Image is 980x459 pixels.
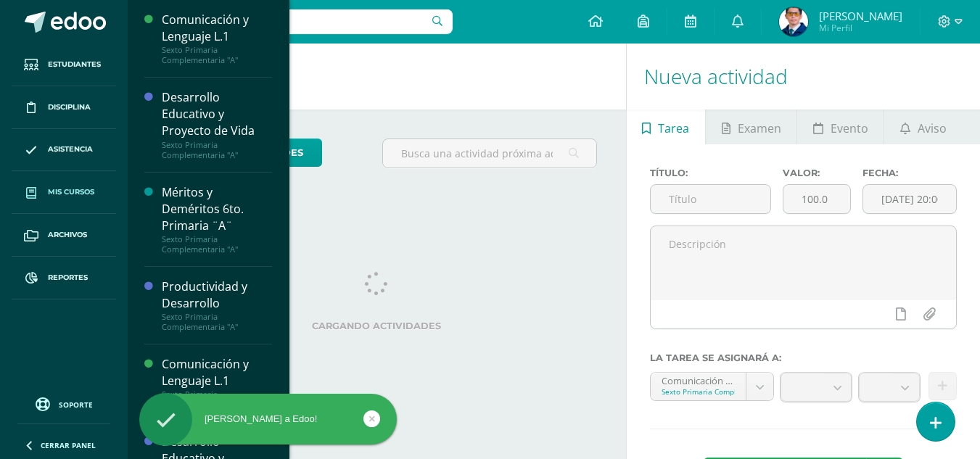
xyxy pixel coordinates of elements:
a: Evento [797,109,884,144]
div: Sexto Primaria Complementaria "A" [162,140,272,160]
a: Reportes [12,257,116,299]
span: Archivos [48,229,87,241]
span: Reportes [48,272,88,284]
input: Puntos máximos [783,185,850,213]
a: Archivos [12,214,116,257]
div: Comunicación y Lenguaje L.1 'A' [662,373,736,386]
div: [PERSON_NAME] a Edoo! [139,413,397,426]
a: Comunicación y Lenguaje L.1Sexto Primaria Complementaria "A" [162,12,272,65]
div: Desarrollo Educativo y Proyecto de Vida [162,89,272,139]
a: Soporte [17,394,110,413]
label: Cargando actividades [157,321,597,331]
a: Asistencia [12,129,116,172]
span: Estudiantes [48,59,101,70]
div: Productividad y Desarrollo [162,278,272,312]
span: Evento [831,111,868,146]
div: Méritos y Deméritos 6to. Primaria ¨A¨ [162,184,272,234]
a: Comunicación y Lenguaje L.1Sexto Primaria Complementaria "B" [162,356,272,410]
span: Asistencia [48,144,93,155]
span: Mis cursos [48,186,94,198]
a: Tarea [627,109,705,144]
span: Soporte [59,400,93,410]
img: f8528e83a30c07a06aa6af360d30ac42.png [779,7,808,36]
a: Mis cursos [12,171,116,214]
label: Título: [650,168,771,178]
a: Comunicación y Lenguaje L.1 'A'Sexto Primaria Complementaria [651,373,774,400]
span: Cerrar panel [41,440,96,450]
div: Sexto Primaria Complementaria "A" [162,45,272,65]
a: Productividad y DesarrolloSexto Primaria Complementaria "A" [162,278,272,332]
div: Comunicación y Lenguaje L.1 [162,356,272,389]
div: Sexto Primaria Complementaria "B" [162,389,272,410]
label: Fecha: [862,168,957,178]
div: Sexto Primaria Complementaria "A" [162,312,272,332]
a: Méritos y Deméritos 6to. Primaria ¨A¨Sexto Primaria Complementaria "A" [162,184,272,255]
a: Examen [706,109,796,144]
a: Aviso [884,109,962,144]
div: Sexto Primaria Complementaria "A" [162,234,272,255]
span: Tarea [658,111,689,146]
span: Disciplina [48,102,91,113]
a: Estudiantes [12,44,116,86]
a: Desarrollo Educativo y Proyecto de VidaSexto Primaria Complementaria "A" [162,89,272,160]
input: Fecha de entrega [863,185,956,213]
span: Aviso [918,111,947,146]
h1: Nueva actividad [644,44,963,109]
div: Comunicación y Lenguaje L.1 [162,12,272,45]
h1: Actividades [145,44,609,109]
a: Disciplina [12,86,116,129]
label: Valor: [783,168,851,178]
span: Examen [738,111,781,146]
input: Busca una actividad próxima aquí... [383,139,596,168]
label: La tarea se asignará a: [650,352,957,363]
span: [PERSON_NAME] [819,9,902,23]
input: Busca un usuario... [137,9,453,34]
div: Sexto Primaria Complementaria [662,386,736,397]
span: Mi Perfil [819,22,902,34]
input: Título [651,185,770,213]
